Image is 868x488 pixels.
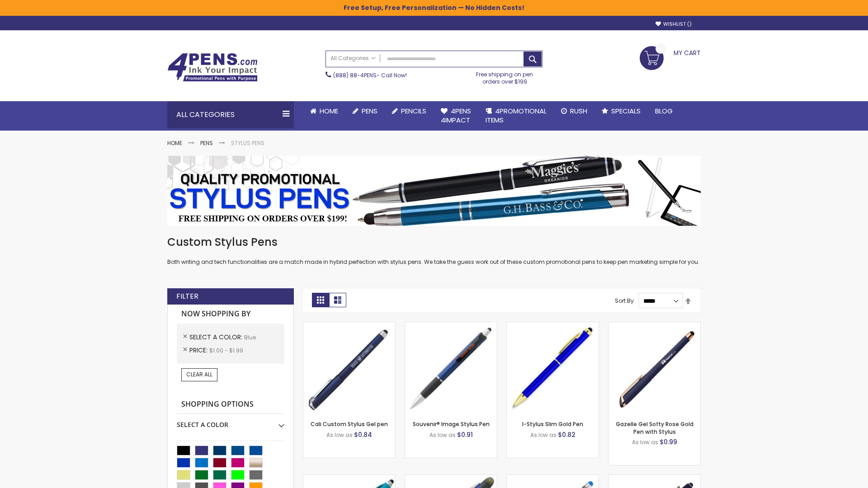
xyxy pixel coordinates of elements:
[177,395,284,414] strong: Shopping Options
[176,291,198,301] strong: Filter
[326,431,353,439] span: As low as
[570,106,587,116] span: Rush
[312,293,329,307] strong: Grid
[303,322,395,414] img: Cali Custom Stylus Gel pen-Blue
[611,106,641,116] span: Specials
[167,101,294,128] div: All Categories
[401,106,426,116] span: Pencils
[189,346,209,355] span: Price
[507,322,599,329] a: I-Stylus Slim Gold-Blue
[320,106,338,116] span: Home
[186,371,212,378] span: Clear All
[362,106,377,116] span: Pens
[429,431,456,439] span: As low as
[413,420,490,428] a: Souvenir® Image Stylus Pen
[244,333,256,341] span: Blue
[478,101,554,131] a: 4PROMOTIONALITEMS
[181,368,217,381] a: Clear All
[303,322,395,329] a: Cali Custom Stylus Gel pen-Blue
[333,71,407,79] span: - Call Now!
[326,51,380,66] a: All Categories
[311,420,388,428] a: Cali Custom Stylus Gel pen
[167,53,258,82] img: 4Pens Custom Pens and Promotional Products
[330,55,376,62] span: All Categories
[189,333,244,342] span: Select A Color
[434,101,478,131] a: 4Pens4impact
[486,106,547,125] span: 4PROMOTIONAL ITEMS
[405,322,497,414] img: Souvenir® Image Stylus Pen-Blue
[467,67,543,85] div: Free shipping on pen orders over $199
[231,139,264,147] strong: Stylus Pens
[507,474,599,482] a: Islander Softy Gel with Stylus - ColorJet Imprint-Blue
[609,322,700,329] a: Gazelle Gel Softy Rose Gold Pen with Stylus-Blue
[303,474,395,482] a: Neon Stylus Highlighter-Pen Combo-Blue
[354,430,372,439] span: $0.84
[345,101,385,121] a: Pens
[200,139,213,147] a: Pens
[177,305,284,324] strong: Now Shopping by
[522,420,583,428] a: I-Stylus Slim Gold Pen
[530,431,557,439] span: As low as
[177,414,284,429] div: Select A Color
[167,139,182,147] a: Home
[615,297,634,305] label: Sort By
[609,474,700,482] a: Custom Soft Touch® Metal Pens with Stylus-Blue
[167,235,701,249] h1: Custom Stylus Pens
[594,101,648,121] a: Specials
[648,101,680,121] a: Blog
[405,474,497,482] a: Souvenir® Jalan Highlighter Stylus Pen Combo-Blue
[656,21,692,28] a: Wishlist
[385,101,434,121] a: Pencils
[558,430,576,439] span: $0.82
[616,420,693,435] a: Gazelle Gel Softy Rose Gold Pen with Stylus
[554,101,594,121] a: Rush
[405,322,497,329] a: Souvenir® Image Stylus Pen-Blue
[632,438,658,446] span: As low as
[209,347,243,354] span: $1.00 - $1.99
[441,106,471,125] span: 4Pens 4impact
[457,430,473,439] span: $0.91
[167,235,701,266] div: Both writing and tech functionalities are a match made in hybrid perfection with stylus pens. We ...
[167,156,701,226] img: Stylus Pens
[660,437,677,446] span: $0.99
[303,101,345,121] a: Home
[507,322,599,414] img: I-Stylus Slim Gold-Blue
[609,322,700,414] img: Gazelle Gel Softy Rose Gold Pen with Stylus-Blue
[333,71,377,79] a: (888) 88-4PENS
[655,106,673,116] span: Blog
